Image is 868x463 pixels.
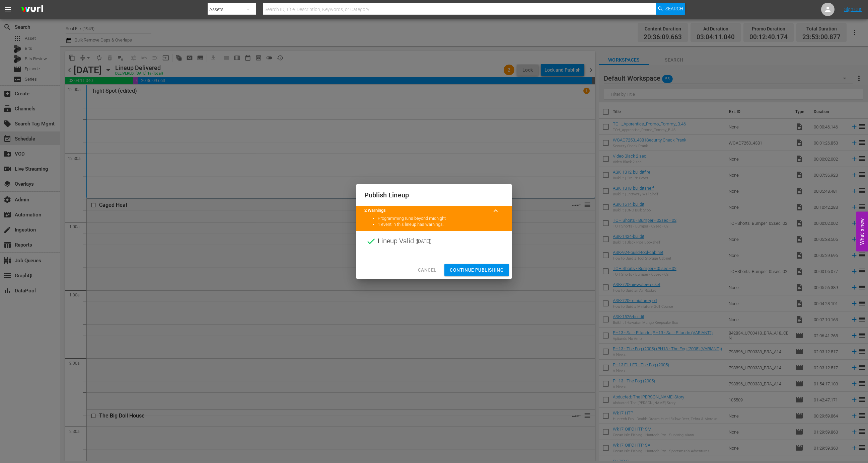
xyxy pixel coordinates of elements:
[378,221,504,228] li: 1 event in this lineup has warnings.
[856,212,868,252] button: Open Feedback Widget
[378,215,504,222] li: Programming runs beyond midnight
[450,266,504,274] span: Continue Publishing
[364,190,504,200] h2: Publish Lineup
[364,207,488,214] title: 2 Warnings
[492,207,500,215] span: keyboard_arrow_up
[444,264,509,276] button: Continue Publishing
[4,5,12,13] span: menu
[488,203,504,219] button: keyboard_arrow_up
[665,3,683,15] span: Search
[844,7,862,12] a: Sign Out
[356,231,512,251] div: Lineup Valid
[416,236,432,246] span: ( [DATE] )
[16,2,48,17] img: ans4CAIJ8jUAAAAAAAAAAAAAAAAAAAAAAAAgQb4GAAAAAAAAAAAAAAAAAAAAAAAAJMjXAAAAAAAAAAAAAAAAAAAAAAAAgAT5G...
[418,266,436,274] span: Cancel
[413,264,442,276] button: Cancel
